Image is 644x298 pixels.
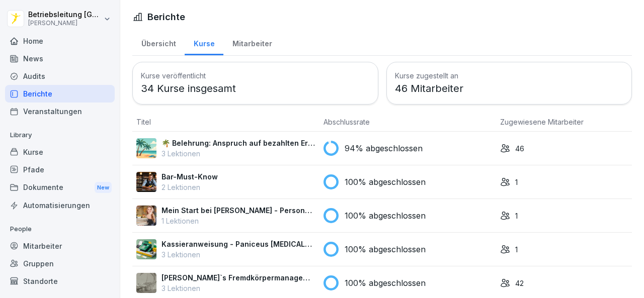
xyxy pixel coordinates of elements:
span: Titel [136,118,151,126]
a: Berichte [5,85,115,103]
h3: Kurse zugestellt an [395,70,624,81]
p: Mein Start bei [PERSON_NAME] - Personalfragebogen [162,205,315,216]
p: 1 Lektionen [162,216,315,226]
p: 100% abgeschlossen [345,243,426,255]
a: Standorte [5,272,115,290]
h1: Berichte [147,10,185,24]
p: Betriebsleitung [GEOGRAPHIC_DATA] [28,11,102,19]
span: Zugewiesene Mitarbeiter [500,118,584,126]
p: 2 Lektionen [162,182,218,192]
img: s9mc00x6ussfrb3lxoajtb4r.png [136,138,156,158]
a: News [5,50,115,67]
a: DokumenteNew [5,178,115,197]
p: Kassieranweisung - Paniceus [MEDICAL_DATA] Systemzentrale GmbH [162,239,315,249]
p: 3 Lektionen [162,148,315,159]
p: 🌴 Belehrung: Anspruch auf bezahlten Erholungsurlaub und [PERSON_NAME] [162,138,315,148]
p: 3 Lektionen [162,249,315,260]
a: Veranstaltungen [5,103,115,120]
p: [PERSON_NAME] [28,20,102,27]
div: Dokumente [5,178,115,197]
p: 46 [515,143,524,154]
a: Audits [5,67,115,85]
a: Home [5,32,115,50]
img: ltafy9a5l7o16y10mkzj65ij.png [136,273,156,293]
p: Bar-Must-Know [162,171,218,182]
p: 100% abgeschlossen [345,277,426,289]
h3: Kurse veröffentlicht [141,70,370,81]
p: 100% abgeschlossen [345,210,426,222]
th: Abschlussrate [319,113,496,132]
p: 42 [515,278,524,288]
p: 1 [515,211,518,221]
img: avw4yih0pjczq94wjribdn74.png [136,172,156,192]
a: Übersicht [132,30,185,55]
a: Kurse [5,143,115,161]
a: Gruppen [5,255,115,272]
p: Library [5,127,115,143]
div: New [95,182,112,193]
p: 1 [515,244,518,255]
a: Mitarbeiter [5,237,115,255]
a: Pfade [5,161,115,178]
a: Automatisierungen [5,196,115,214]
p: 100% abgeschlossen [345,176,426,188]
p: 34 Kurse insgesamt [141,81,370,96]
p: 1 [515,177,518,187]
img: fvkk888r47r6bwfldzgy1v13.png [136,239,156,259]
p: 3 Lektionen [162,283,315,293]
p: 46 Mitarbeiter [395,81,624,96]
p: [PERSON_NAME]`s Fremdkörpermanagement [162,272,315,283]
a: Mitarbeiter [223,30,281,55]
p: People [5,221,115,237]
a: Kurse [185,30,223,55]
img: aaay8cu0h1hwaqqp9269xjan.png [136,206,156,226]
p: 94% abgeschlossen [345,142,423,154]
